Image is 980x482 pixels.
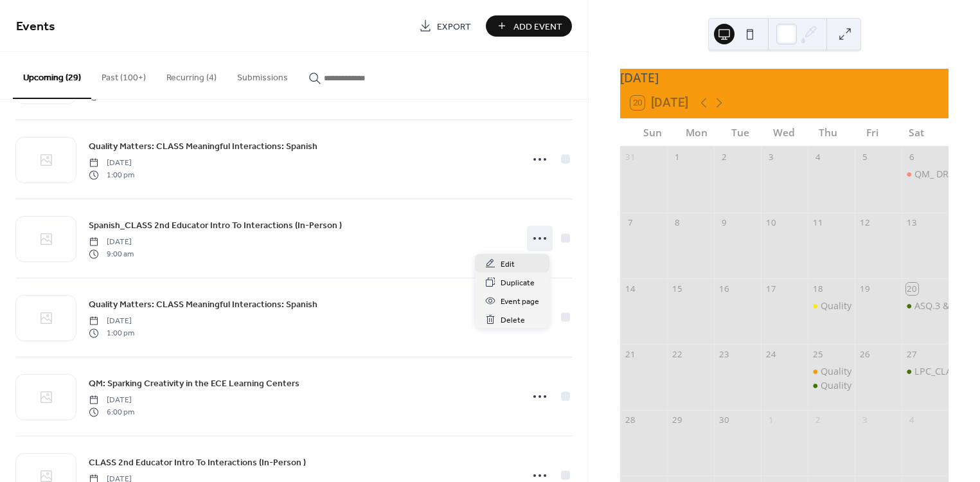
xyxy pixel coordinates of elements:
[89,157,134,169] span: [DATE]
[895,119,938,147] div: Sat
[718,349,730,361] div: 23
[625,415,636,426] div: 28
[89,406,134,418] span: 6:00 pm
[501,295,539,308] span: Event page
[409,15,481,37] a: Export
[718,151,730,163] div: 2
[812,283,824,294] div: 18
[89,237,134,248] span: [DATE]
[501,258,515,271] span: Edit
[89,298,317,312] span: Quality Matters: CLASS Meaningful Interactions: Spanish
[227,52,298,98] button: Submissions
[765,217,777,229] div: 10
[906,217,918,229] div: 13
[859,151,871,163] div: 5
[672,151,683,163] div: 1
[620,69,949,87] div: [DATE]
[765,151,777,163] div: 3
[902,365,949,378] div: LPC_CLASS Entorno Para Educadores - Presencial
[859,415,871,426] div: 3
[812,217,824,229] div: 11
[672,217,683,229] div: 8
[765,415,777,426] div: 1
[718,283,730,294] div: 16
[672,415,683,426] div: 29
[89,248,134,260] span: 9:00 am
[902,168,949,181] div: QM_ DRDP (2015) Training Series (English Only)
[906,415,918,426] div: 4
[765,349,777,361] div: 24
[486,15,572,37] button: Add Event
[906,151,918,163] div: 6
[808,365,855,378] div: Quality Matters Monterey Consortium
[859,217,871,229] div: 12
[850,119,894,147] div: Fri
[625,217,636,229] div: 7
[718,119,762,147] div: Tue
[89,219,342,233] span: Spanish_CLASS 2nd Educator Intro To Interactions (In-Person )
[859,283,871,294] div: 19
[156,52,227,98] button: Recurring (4)
[762,119,806,147] div: Wed
[89,169,134,181] span: 1:00 pm
[808,379,855,392] div: Quality Matters: CLASS Meaningful Interactions: Spanish
[513,20,562,33] span: Add Event
[625,349,636,361] div: 21
[89,455,306,470] a: CLASS 2nd Educator Intro To Interactions (In-Person )
[89,297,317,312] a: Quality Matters: CLASS Meaningful Interactions: Spanish
[89,327,134,339] span: 1:00 pm
[501,276,535,290] span: Duplicate
[859,349,871,361] div: 26
[718,415,730,426] div: 30
[89,377,299,391] span: QM: Sparking Creativity in the ECE Learning Centers
[89,140,317,154] span: Quality Matters: CLASS Meaningful Interactions: Spanish
[765,283,777,294] div: 17
[89,456,306,470] span: CLASS 2nd Educator Intro To Interactions (In-Person )
[16,14,55,39] span: Events
[906,283,918,294] div: 20
[812,349,824,361] div: 25
[672,283,683,294] div: 15
[902,299,949,312] div: ASQ.3 & ASQ-SE.2 Overview
[501,314,525,327] span: Delete
[89,139,317,154] a: Quality Matters: CLASS Meaningful Interactions: Spanish
[13,52,91,99] button: Upcoming (29)
[625,283,636,294] div: 14
[906,349,918,361] div: 27
[672,349,683,361] div: 22
[89,376,299,391] a: QM: Sparking Creativity in the ECE Learning Centers
[674,119,718,147] div: Mon
[89,316,134,327] span: [DATE]
[812,151,824,163] div: 4
[89,395,134,406] span: [DATE]
[630,119,674,147] div: Sun
[625,151,636,163] div: 31
[91,52,156,98] button: Past (100+)
[437,20,471,33] span: Export
[806,119,850,147] div: Thu
[812,415,824,426] div: 2
[808,299,855,312] div: Quality Matters: Cadena de Mentores de Cuidado Infantil Familiar (FCC Mentor Network)
[89,218,342,233] a: Spanish_CLASS 2nd Educator Intro To Interactions (In-Person )
[718,217,730,229] div: 9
